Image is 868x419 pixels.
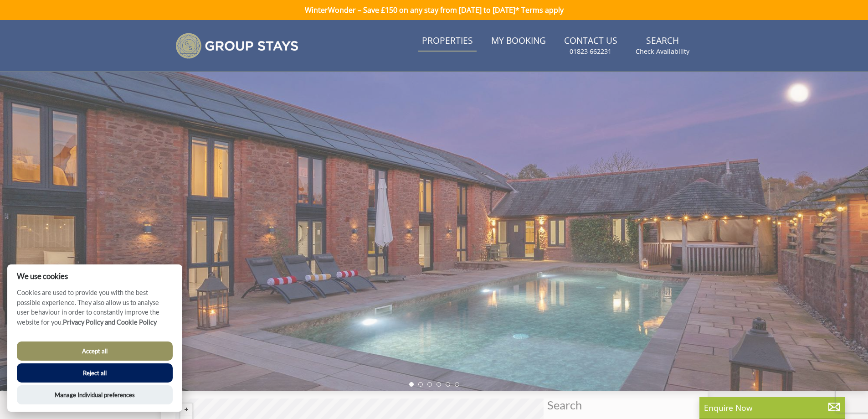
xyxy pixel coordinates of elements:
[17,385,173,404] button: Manage Individual preferences
[175,33,298,59] img: Group Stays
[560,31,621,61] a: Contact Us01823 662231
[632,31,693,61] a: SearchCheck Availability
[488,31,550,52] a: My Booking
[570,47,611,56] small: 01823 662231
[17,341,173,361] button: Accept all
[7,272,182,280] h2: We use cookies
[63,318,157,326] a: Privacy Policy and Cookie Policy
[7,288,182,334] p: Cookies are used to provide you with the best possible experience. They also allow us to analyse ...
[17,363,173,383] button: Reject all
[418,31,477,52] a: Properties
[636,47,689,56] small: Check Availability
[180,403,192,415] button: Zoom in
[704,402,841,414] p: Enquire Now
[547,398,693,411] span: Search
